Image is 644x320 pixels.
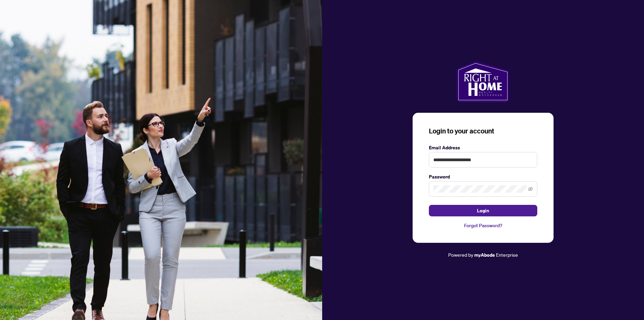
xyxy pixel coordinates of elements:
[429,126,537,136] h3: Login to your account
[528,187,533,191] span: eye-invisible
[429,205,537,216] button: Login
[474,251,495,259] a: myAbode
[448,252,473,258] span: Powered by
[457,61,509,102] img: ma-logo
[477,205,489,216] span: Login
[496,252,518,258] span: Enterprise
[429,144,537,151] label: Email Address
[429,222,537,229] a: Forgot Password?
[429,173,537,180] label: Password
